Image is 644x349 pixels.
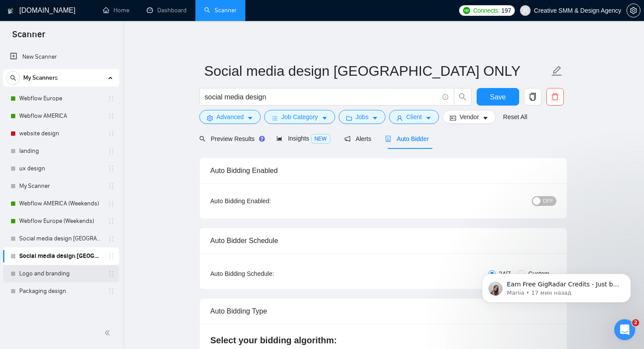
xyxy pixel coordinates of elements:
[614,319,635,340] iframe: Intercom live chat
[19,177,103,195] a: My Scanner
[108,165,115,172] span: holder
[199,135,262,142] span: Preview Results
[454,93,471,101] span: search
[210,299,556,324] div: Auto Bidding Type
[19,90,103,107] a: Webflow Europe
[199,110,261,124] button: settingAdvancedcaret-down
[108,130,115,137] span: holder
[103,7,129,14] a: homeHome
[463,7,470,14] img: upwork-logo.png
[108,235,115,242] span: holder
[19,195,103,212] a: Webflow AMERICA (Weekends)
[627,7,640,14] span: setting
[108,183,115,190] span: holder
[311,134,330,144] span: NEW
[442,110,496,124] button: idcardVendorcaret-down
[210,228,556,253] div: Auto Bidder Schedule
[247,115,253,121] span: caret-down
[108,253,115,260] span: holder
[344,135,372,142] span: Alerts
[490,92,506,102] span: Save
[503,112,527,122] a: Reset All
[385,136,391,142] span: robot
[19,265,103,282] a: Logo and branding
[385,135,428,142] span: Auto Bidder
[147,7,187,14] a: dashboardDashboard
[339,110,386,124] button: folderJobscaret-down
[108,200,115,207] span: holder
[19,107,103,125] a: Webflow AMERICA
[396,115,403,121] span: user
[460,112,479,122] span: Vendor
[501,6,511,15] span: 197
[389,110,439,124] button: userClientcaret-down
[204,60,549,82] input: Scanner name...
[346,115,352,121] span: folder
[524,93,541,101] span: copy
[19,230,103,247] a: Social media design [GEOGRAPHIC_DATA] only, without questions
[281,112,318,122] span: Job Category
[551,65,563,77] span: edit
[19,282,103,300] a: Packaging design
[10,48,112,66] a: New Scanner
[473,6,499,15] span: Connects:
[207,115,213,121] span: setting
[322,115,328,121] span: caret-down
[210,158,556,183] div: Auto Bidding Enabled
[356,112,369,122] span: Jobs
[19,125,103,142] a: website design
[522,7,528,14] span: user
[482,115,488,121] span: caret-down
[205,92,439,102] input: Search Freelance Jobs...
[626,7,640,14] a: setting
[108,113,115,120] span: holder
[425,115,432,121] span: caret-down
[3,48,119,66] li: New Scanner
[372,115,378,121] span: caret-down
[216,112,244,122] span: Advanced
[454,88,471,106] button: search
[108,95,115,102] span: holder
[5,28,52,46] span: Scanner
[210,196,326,206] div: Auto Bidding Enabled:
[19,142,103,160] a: landing
[442,94,448,100] span: info-circle
[19,247,103,265] a: Social media design [GEOGRAPHIC_DATA] ONLY
[3,69,119,300] li: My Scanners
[210,334,556,346] h4: Select your bidding algorithm:
[108,270,115,277] span: holder
[104,328,113,337] span: double-left
[19,212,103,230] a: Webflow Europe (Weekends)
[406,112,422,122] span: Client
[450,115,456,121] span: idcard
[7,75,20,81] span: search
[7,4,14,18] img: logo
[204,7,237,14] a: searchScanner
[272,115,278,121] span: bars
[276,135,283,141] span: area-chart
[469,255,644,317] iframe: Intercom notifications сообщение
[524,88,541,106] button: copy
[6,71,20,85] button: search
[547,93,563,101] span: delete
[276,135,330,142] span: Insights
[258,135,266,143] div: Tooltip anchor
[264,110,335,124] button: barsJob Categorycaret-down
[210,269,326,278] div: Auto Bidding Schedule:
[108,148,115,155] span: holder
[199,136,205,142] span: search
[108,218,115,225] span: holder
[626,4,640,18] button: setting
[108,288,115,295] span: holder
[546,88,564,106] button: delete
[632,319,639,326] span: 2
[19,160,103,177] a: ux design
[344,136,350,142] span: notification
[543,196,553,206] span: OFF
[23,69,58,87] span: My Scanners
[477,88,519,106] button: Save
